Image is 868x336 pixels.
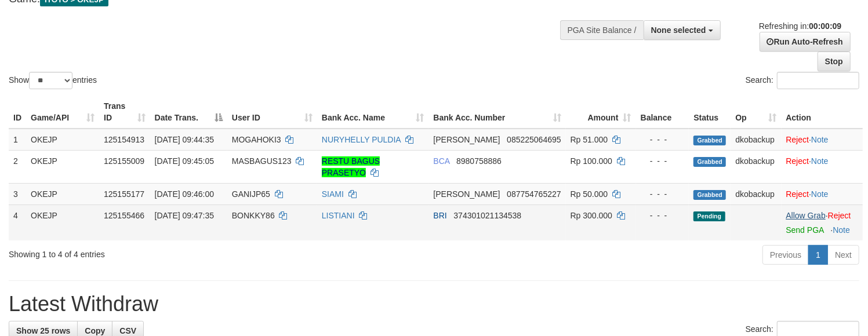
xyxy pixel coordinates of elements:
[641,210,685,221] div: - - -
[104,135,144,144] span: 125154913
[782,204,863,240] td: ·
[9,244,353,260] div: Showing 1 to 4 of 4 entries
[232,211,275,220] span: BONKKY86
[782,96,863,129] th: Action
[9,150,26,183] td: 2
[155,189,214,199] span: [DATE] 09:46:00
[782,129,863,151] td: ·
[693,157,726,167] span: Grabbed
[746,72,859,89] label: Search:
[571,189,608,199] span: Rp 50.000
[433,189,500,199] span: [PERSON_NAME]
[689,96,731,129] th: Status
[693,211,725,221] span: Pending
[26,183,99,204] td: OKEJP
[433,156,449,166] span: BCA
[762,245,809,265] a: Previous
[9,293,859,316] h1: Latest Withdraw
[9,96,26,129] th: ID
[433,211,446,220] span: BRI
[155,135,214,144] span: [DATE] 09:44:35
[786,189,809,199] a: Reject
[26,129,99,151] td: OKEJP
[786,156,809,166] a: Reject
[641,155,685,167] div: - - -
[232,189,270,199] span: GANIJP65
[507,135,561,144] span: Copy 085225064695 to clipboard
[104,211,144,220] span: 125155466
[104,156,144,166] span: 125155009
[29,72,72,89] select: Showentries
[760,32,851,52] a: Run Auto-Refresh
[786,211,826,220] a: Allow Grab
[322,211,355,220] a: LISTIANI
[26,204,99,240] td: OKEJP
[731,129,781,151] td: dkobackup
[317,96,429,129] th: Bank Acc. Name: activate to sort column ascending
[9,129,26,151] td: 1
[26,150,99,183] td: OKEJP
[811,156,829,166] a: Note
[322,189,344,199] a: SIAMI
[731,150,781,183] td: dkobackup
[566,96,636,129] th: Amount: activate to sort column ascending
[322,135,401,144] a: NURYHELLY PULDIA
[818,52,851,71] a: Stop
[731,96,781,129] th: Op: activate to sort column ascending
[777,72,859,89] input: Search:
[636,96,689,129] th: Balance
[456,156,502,166] span: Copy 8980758886 to clipboard
[322,156,380,177] a: RESTU BAGUS PRASETYO
[119,326,136,335] span: CSV
[731,183,781,204] td: dkobackup
[782,150,863,183] td: ·
[433,135,500,144] span: [PERSON_NAME]
[693,136,726,145] span: Grabbed
[150,96,227,129] th: Date Trans.: activate to sort column descending
[232,156,292,166] span: MASBAGUS123
[651,25,706,35] span: None selected
[693,190,726,200] span: Grabbed
[227,96,317,129] th: User ID: activate to sort column ascending
[759,21,841,31] span: Refreshing in:
[16,326,70,335] span: Show 25 rows
[827,245,859,265] a: Next
[9,72,97,89] label: Show entries
[828,211,851,220] a: Reject
[232,135,281,144] span: MOGAHOKI3
[786,225,824,235] a: Send PGA
[454,211,522,220] span: Copy 374301021134538 to clipboard
[811,135,829,144] a: Note
[571,156,612,166] span: Rp 100.000
[155,156,214,166] span: [DATE] 09:45:05
[571,211,612,220] span: Rp 300.000
[782,183,863,204] td: ·
[155,211,214,220] span: [DATE] 09:47:35
[9,183,26,204] td: 3
[644,20,721,40] button: None selected
[786,135,809,144] a: Reject
[507,189,561,199] span: Copy 087754765227 to clipboard
[99,96,150,129] th: Trans ID: activate to sort column ascending
[808,245,828,265] a: 1
[811,189,829,199] a: Note
[428,96,565,129] th: Bank Acc. Number: activate to sort column ascending
[641,188,685,200] div: - - -
[9,204,26,240] td: 4
[641,134,685,145] div: - - -
[560,20,644,40] div: PGA Site Balance /
[786,211,828,220] span: ·
[85,326,105,335] span: Copy
[104,189,144,199] span: 125155177
[833,225,850,235] a: Note
[809,21,841,31] strong: 00:00:09
[26,96,99,129] th: Game/API: activate to sort column ascending
[571,135,608,144] span: Rp 51.000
